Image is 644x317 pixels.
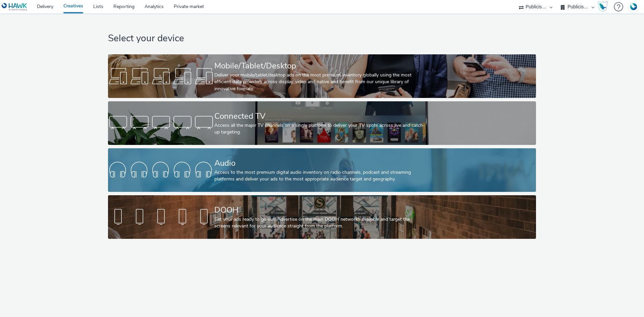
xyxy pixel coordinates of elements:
[214,60,427,72] div: Mobile/Tablet/Desktop
[214,72,427,92] div: Deliver your mobile/tablet/desktop ads on the most premium inventory globally using the most effi...
[108,32,536,45] h1: Select your device
[108,148,536,192] a: AudioAccess to the most premium digital audio inventory on radio channels, podcast and streaming ...
[214,157,427,169] div: Audio
[598,1,608,12] img: Hawk Academy
[108,101,536,145] a: Connected TVAccess all the major TV channels on a single platform to deliver your TV spots across...
[598,1,610,12] a: Hawk Academy
[108,195,536,239] a: DOOHGet your ads ready to go out! Advertise on the main DOOH networks available and target the sc...
[214,216,427,230] div: Get your ads ready to go out! Advertise on the main DOOH networks available and target the screen...
[214,204,427,216] div: DOOH
[214,122,427,136] div: Access all the major TV channels on a single platform to deliver your TV spots across live and ca...
[214,169,427,183] div: Access to the most premium digital audio inventory on radio channels, podcast and streaming platf...
[214,110,427,122] div: Connected TV
[2,3,28,11] img: undefined Logo
[629,2,639,12] img: Account FR
[108,54,536,98] a: Mobile/Tablet/DesktopDeliver your mobile/tablet/desktop ads on the most premium inventory globall...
